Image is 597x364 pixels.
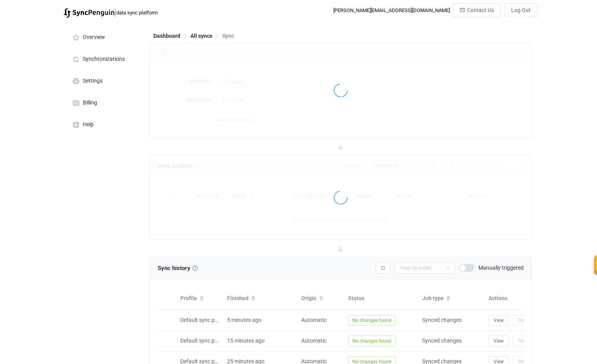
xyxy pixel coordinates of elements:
[83,56,125,62] span: Synchronizations
[114,7,116,18] span: |
[116,10,158,16] span: data sync platform
[64,91,142,113] a: Billing
[222,33,234,39] span: Sync
[467,7,494,13] span: Contact Us
[64,113,142,135] a: Help
[64,26,142,48] a: Overview
[83,34,105,41] span: Overview
[64,8,114,18] img: syncpenguin.svg
[83,78,103,84] span: Settings
[190,33,212,39] span: All syncs
[64,48,142,69] a: Synchronizations
[333,7,450,13] div: [PERSON_NAME][EMAIL_ADDRESS][DOMAIN_NAME]
[153,33,180,39] span: Dashboard
[511,7,531,13] span: Log Out
[83,122,94,128] span: Help
[505,3,537,17] button: Log Out
[64,69,142,91] a: Settings
[64,7,158,18] a: |data sync platform
[83,100,97,106] span: Billing
[453,3,501,17] button: Contact Us
[153,33,234,39] div: Breadcrumb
